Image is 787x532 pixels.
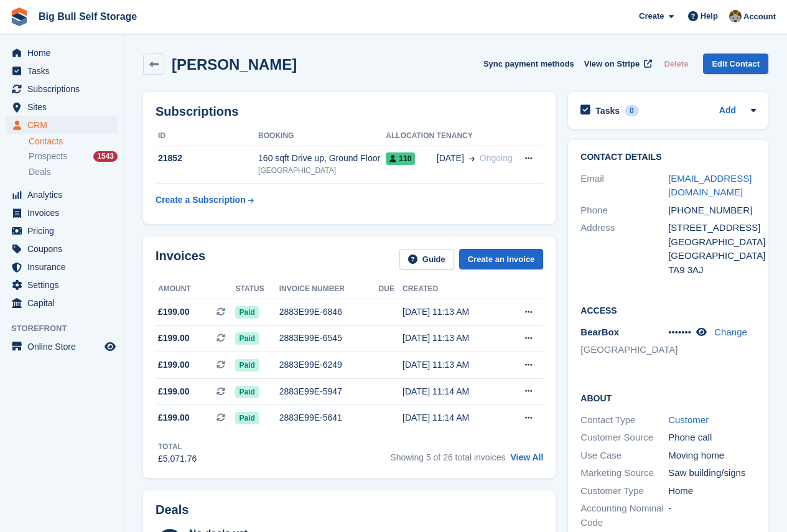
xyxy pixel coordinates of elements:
[258,126,386,146] th: Booking
[580,391,756,404] h2: About
[6,204,118,222] a: menu
[579,54,654,74] a: View on Stripe
[27,204,102,222] span: Invoices
[279,385,379,398] div: 2883E99E-5947
[6,80,118,98] a: menu
[480,153,513,163] span: Ongoing
[156,503,189,517] h2: Deals
[719,104,736,118] a: Add
[6,222,118,240] a: menu
[668,235,756,250] div: [GEOGRAPHIC_DATA]
[27,258,102,276] span: Insurance
[156,279,235,299] th: Amount
[10,7,29,26] img: stora-icon-8386f47178a22dfd0bd8f6a31ec36ba5ce8667c1dd55bd0f319d3a0aa187defe.svg
[279,306,379,319] div: 2883E99E-6846
[156,152,258,165] div: 21852
[158,385,190,398] span: £199.00
[27,80,102,98] span: Subscriptions
[6,240,118,258] a: menu
[6,44,118,62] a: menu
[27,186,102,203] span: Analytics
[639,10,664,22] span: Create
[158,452,197,465] div: £5,071.76
[580,172,668,200] div: Email
[703,54,768,74] a: Edit Contact
[668,431,756,445] div: Phone call
[156,194,246,207] div: Create a Subscription
[403,358,504,371] div: [DATE] 11:13 AM
[158,411,190,424] span: £199.00
[510,452,543,462] a: View All
[279,332,379,345] div: 2883E99E-6545
[580,484,668,498] div: Customer Type
[668,173,752,198] a: [EMAIL_ADDRESS][DOMAIN_NAME]
[6,294,118,312] a: menu
[27,276,102,294] span: Settings
[595,105,620,116] h2: Tasks
[6,258,118,276] a: menu
[29,166,118,179] a: Deals
[6,276,118,294] a: menu
[27,116,102,134] span: CRM
[6,116,118,134] a: menu
[580,502,668,530] div: Accounting Nominal Code
[279,279,379,299] th: Invoice number
[390,452,505,462] span: Showing 5 of 26 total invoices
[403,385,504,398] div: [DATE] 11:14 AM
[29,136,118,147] a: Contacts
[701,10,718,22] span: Help
[235,359,258,371] span: Paid
[580,221,668,277] div: Address
[258,165,386,176] div: [GEOGRAPHIC_DATA]
[27,338,102,355] span: Online Store
[403,411,504,424] div: [DATE] 11:14 AM
[399,249,454,269] a: Guide
[235,386,258,398] span: Paid
[743,11,776,23] span: Account
[29,150,118,163] a: Prospects 1543
[580,203,668,218] div: Phone
[580,431,668,445] div: Customer Source
[580,466,668,480] div: Marketing Source
[729,10,742,22] img: Mike Llewellen Palmer
[668,327,691,337] span: •••••••
[34,6,142,27] a: Big Bull Self Storage
[27,44,102,62] span: Home
[668,449,756,463] div: Moving home
[584,58,640,70] span: View on Stripe
[580,304,756,316] h2: Access
[6,62,118,80] a: menu
[625,105,639,116] div: 0
[580,449,668,463] div: Use Case
[11,322,124,335] span: Storefront
[158,358,190,371] span: £199.00
[668,484,756,498] div: Home
[6,98,118,116] a: menu
[27,98,102,116] span: Sites
[27,62,102,80] span: Tasks
[437,126,516,146] th: Tenancy
[6,186,118,203] a: menu
[403,306,504,319] div: [DATE] 11:13 AM
[27,240,102,258] span: Coupons
[158,441,197,452] div: Total
[668,221,756,235] div: [STREET_ADDRESS]
[386,126,436,146] th: Allocation
[172,56,297,73] h2: [PERSON_NAME]
[580,413,668,427] div: Contact Type
[258,152,386,165] div: 160 sqft Drive up, Ground Floor
[235,332,258,345] span: Paid
[235,412,258,424] span: Paid
[386,152,415,165] span: 110
[29,166,51,178] span: Deals
[580,343,668,357] li: [GEOGRAPHIC_DATA]
[27,294,102,312] span: Capital
[659,54,693,74] button: Delete
[403,279,504,299] th: Created
[668,203,756,218] div: [PHONE_NUMBER]
[279,358,379,371] div: 2883E99E-6249
[158,306,190,319] span: £199.00
[156,126,258,146] th: ID
[235,306,258,319] span: Paid
[27,222,102,240] span: Pricing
